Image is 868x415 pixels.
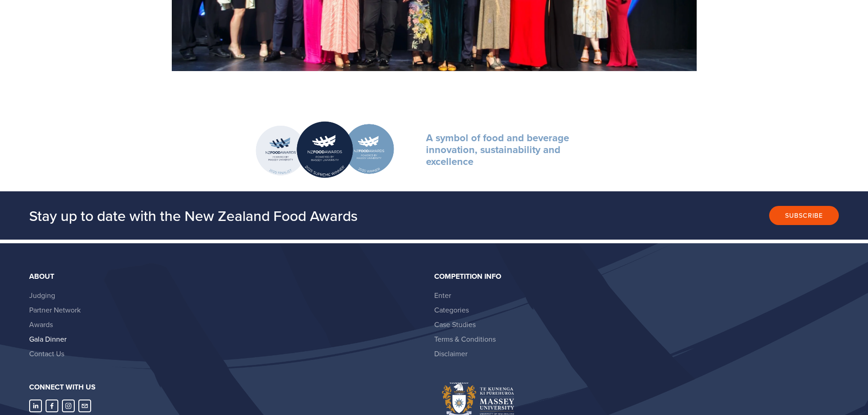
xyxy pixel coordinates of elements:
[434,290,451,300] a: Enter
[434,334,496,344] a: Terms & Conditions
[29,319,53,329] a: Awards
[29,290,55,300] a: Judging
[434,305,469,315] a: Categories
[29,305,81,315] a: Partner Network
[46,400,58,412] a: Abbie Harris
[62,400,75,412] a: Instagram
[29,334,67,344] a: Gala Dinner
[78,400,91,412] a: nzfoodawards@massey.ac.nz
[769,206,839,225] button: Subscribe
[29,206,564,225] h2: Stay up to date with the New Zealand Food Awards
[434,272,832,281] div: Competition Info
[434,348,467,359] a: Disclaimer
[434,319,476,329] a: Case Studies
[29,348,64,359] a: Contact Us
[29,400,42,412] a: LinkedIn
[426,130,572,169] strong: A symbol of food and beverage innovation, sustainability and excellence
[29,383,426,392] h3: Connect with us
[29,272,426,281] div: About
